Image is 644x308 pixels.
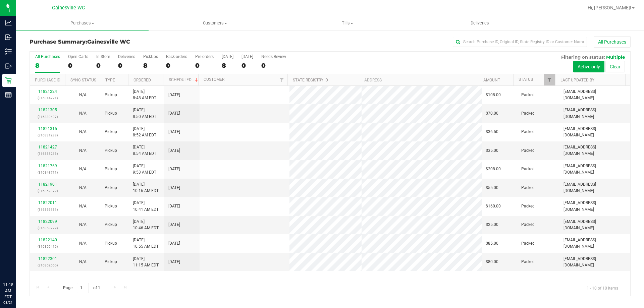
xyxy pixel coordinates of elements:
span: Tills [281,20,413,26]
span: [DATE] 8:52 AM EDT [133,126,156,138]
p: (316362665) [34,262,61,268]
span: Gainesville WC [52,5,85,11]
span: Packed [521,110,535,117]
span: $36.50 [486,129,498,135]
p: (316348711) [34,169,61,176]
a: 11821427 [38,145,57,149]
span: Not Applicable [79,129,87,134]
span: $160.00 [486,203,501,209]
p: (316356131) [34,206,61,213]
div: 8 [143,62,158,69]
span: [DATE] [168,166,180,172]
span: Not Applicable [79,222,87,227]
span: Packed [521,203,535,209]
a: 11822301 [38,256,57,261]
input: 1 [77,283,89,293]
a: Purchases [16,16,149,30]
p: (316352372) [34,188,61,194]
span: [EMAIL_ADDRESS][DOMAIN_NAME] [563,181,626,194]
span: Not Applicable [79,241,87,246]
span: Pickup [105,222,117,228]
a: Deliveries [414,16,546,30]
p: (316338213) [34,150,61,157]
a: Filter [276,74,287,85]
a: Filter [544,74,555,85]
button: N/A [79,92,87,98]
div: Open Carts [68,54,88,59]
div: 0 [261,62,286,69]
inline-svg: Outbound [5,63,12,69]
div: 0 [195,62,214,69]
a: 11822099 [38,219,57,224]
span: Pickup [105,166,117,172]
span: [DATE] [168,222,180,228]
span: [EMAIL_ADDRESS][DOMAIN_NAME] [563,126,626,138]
div: 0 [96,62,110,69]
span: [EMAIL_ADDRESS][DOMAIN_NAME] [563,219,626,231]
span: Packed [521,166,535,172]
span: Packed [521,240,535,247]
button: N/A [79,129,87,135]
a: Amount [483,78,500,82]
a: Tills [281,16,414,30]
span: Not Applicable [79,259,87,264]
div: All Purchases [35,54,60,59]
span: [DATE] [168,129,180,135]
span: [DATE] 10:55 AM EDT [133,237,159,250]
span: Packed [521,185,535,191]
button: N/A [79,166,87,172]
div: 8 [35,62,60,69]
inline-svg: Analytics [5,19,12,26]
a: 11822140 [38,238,57,242]
span: $25.00 [486,222,498,228]
span: Not Applicable [79,204,87,208]
p: 08/21 [3,300,13,305]
span: Packed [521,222,535,228]
span: [EMAIL_ADDRESS][DOMAIN_NAME] [563,107,626,120]
span: $208.00 [486,166,501,172]
a: Status [519,77,533,82]
span: Pickup [105,240,117,247]
span: Pickup [105,259,117,265]
div: Deliveries [118,54,135,59]
span: [DATE] 10:46 AM EDT [133,219,159,231]
span: Pickup [105,185,117,191]
p: (316314721) [34,95,61,101]
span: Filtering on status: [561,54,605,60]
button: Active only [573,61,604,72]
a: Type [105,78,115,82]
span: Page of 1 [57,283,106,293]
span: Deliveries [462,20,498,26]
span: Not Applicable [79,167,87,171]
span: [EMAIL_ADDRESS][DOMAIN_NAME] [563,163,626,176]
span: Pickup [105,203,117,209]
div: 0 [118,62,135,69]
span: [EMAIL_ADDRESS][DOMAIN_NAME] [563,200,626,212]
span: [EMAIL_ADDRESS][DOMAIN_NAME] [563,256,626,268]
span: Gainesville WC [87,39,130,45]
a: Ordered [133,78,151,82]
button: N/A [79,110,87,117]
a: State Registry ID [293,78,328,82]
button: N/A [79,147,87,154]
h3: Purchase Summary: [30,39,230,45]
span: Packed [521,129,535,135]
p: (316359416) [34,243,61,250]
span: Pickup [105,92,117,98]
span: Hi, [PERSON_NAME]! [588,5,631,10]
div: Pre-orders [195,54,214,59]
button: N/A [79,240,87,247]
span: [EMAIL_ADDRESS][DOMAIN_NAME] [563,144,626,157]
button: N/A [79,203,87,209]
a: 11821315 [38,126,57,131]
div: [DATE] [241,54,253,59]
span: Packed [521,147,535,154]
button: N/A [79,222,87,228]
span: [DATE] 10:16 AM EDT [133,181,159,194]
span: $35.00 [486,147,498,154]
a: Purchase ID [35,78,60,82]
span: Not Applicable [79,148,87,153]
inline-svg: Inbound [5,34,12,41]
a: Last Updated By [560,78,594,82]
div: PickUps [143,54,158,59]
